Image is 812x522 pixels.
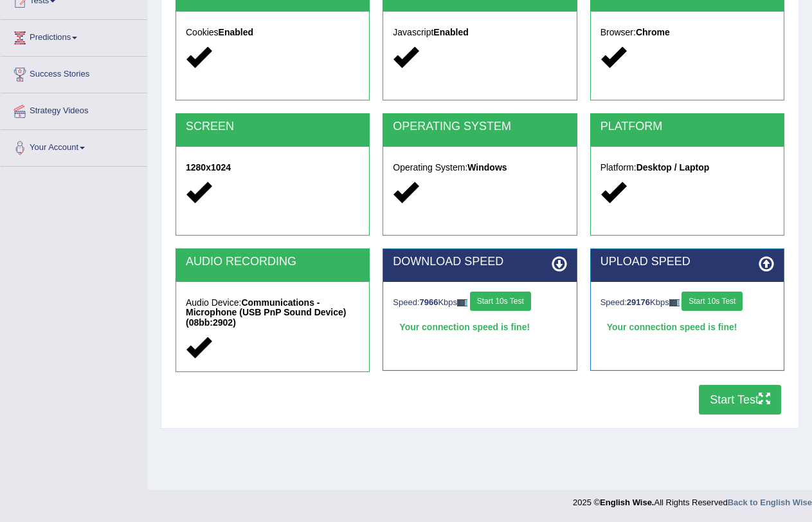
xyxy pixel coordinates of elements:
[681,292,743,311] button: Start 10s Test
[600,317,774,337] div: Your connection speed is fine!
[393,163,566,172] h5: Operating System:
[728,498,812,507] a: Back to English Wise
[467,162,507,172] strong: Windows
[600,28,774,37] h5: Browser:
[573,490,812,508] div: 2025 © All Rights Reserved
[1,130,147,162] a: Your Account
[600,498,654,507] strong: English Wise.
[470,292,531,311] button: Start 10s Test
[1,57,147,89] a: Success Stories
[420,297,438,307] strong: 7966
[699,385,781,415] button: Start Test
[600,120,774,133] h2: PLATFORM
[600,256,774,268] h2: UPLOAD SPEED
[627,297,650,307] strong: 29176
[186,120,359,133] h2: SCREEN
[186,162,231,172] strong: 1280x1024
[433,27,468,37] strong: Enabled
[600,163,774,172] h5: Platform:
[393,317,566,337] div: Your connection speed is fine!
[393,292,566,314] div: Speed: Kbps
[600,292,774,314] div: Speed: Kbps
[186,256,359,268] h2: AUDIO RECORDING
[393,256,566,268] h2: DOWNLOAD SPEED
[669,299,680,306] img: ajax-loader-fb-connection.gif
[186,298,359,328] h5: Audio Device:
[219,27,253,37] strong: Enabled
[393,120,566,133] h2: OPERATING SYSTEM
[636,27,670,37] strong: Chrome
[393,28,566,37] h5: Javascript
[1,93,147,126] a: Strategy Videos
[186,297,346,328] strong: Communications - Microphone (USB PnP Sound Device) (08bb:2902)
[186,28,359,37] h5: Cookies
[457,299,467,306] img: ajax-loader-fb-connection.gif
[636,162,710,172] strong: Desktop / Laptop
[1,20,147,52] a: Predictions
